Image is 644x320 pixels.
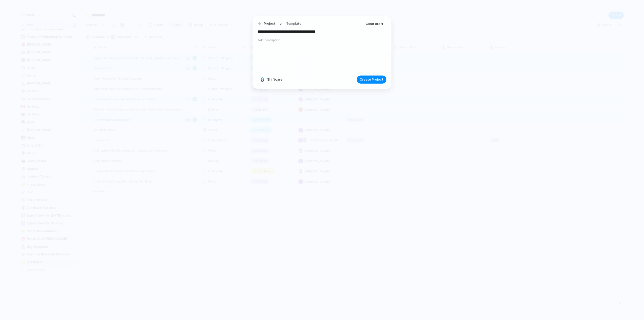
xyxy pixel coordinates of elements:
[363,20,386,28] button: Clear draft
[366,21,383,26] span: Clear draft
[360,77,383,82] span: Create Project
[267,77,283,82] span: Shiftcare
[283,20,304,27] button: Template
[286,21,301,26] span: Template
[256,20,277,27] button: Project
[264,21,275,26] span: Project
[357,76,386,84] button: Create Project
